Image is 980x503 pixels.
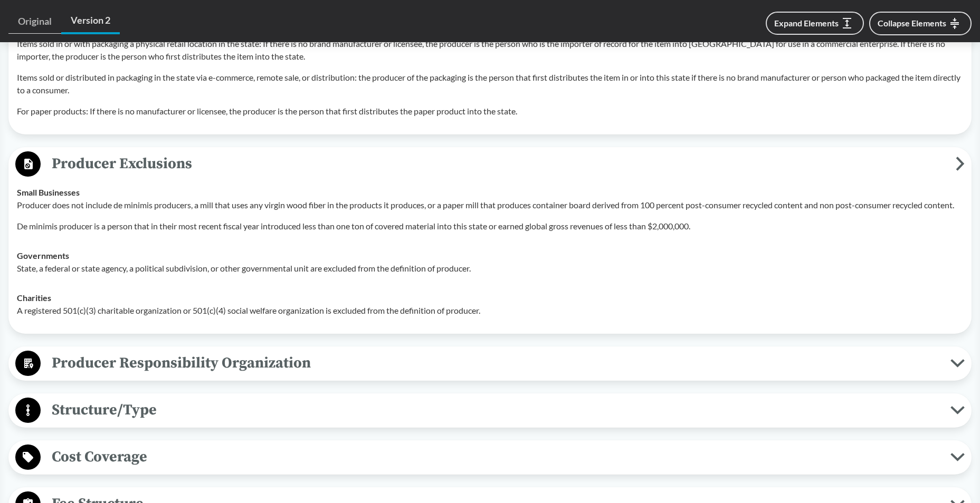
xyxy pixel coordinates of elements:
[17,220,963,233] p: De minimis producer is a person that in their most recent fiscal year introduced less than one to...
[17,304,963,317] p: A registered 501(c)(3) charitable organization or 501(c)(4) social welfare organization is exclud...
[12,397,968,424] button: Structure/Type
[17,293,51,303] strong: Charities
[12,151,968,178] button: Producer Exclusions
[17,199,963,211] p: Producer does not include de minimis producers, a mill that uses any virgin wood fiber in the pro...
[17,187,80,197] strong: Small Businesses
[17,37,963,63] p: Items sold in or with packaging a physical retail location in the state: If there is no brand man...
[869,12,972,35] button: Collapse Elements
[766,12,864,35] button: Expand Elements
[61,8,120,34] a: Version 2
[41,152,956,176] span: Producer Exclusions
[12,444,968,471] button: Cost Coverage
[17,105,963,118] p: For paper products: If there is no manufacturer or licensee, the producer is the person that firs...
[41,445,950,469] span: Cost Coverage
[17,71,963,96] p: Items sold or distributed in packaging in the state via e-commerce, remote sale, or distribution:...
[41,351,950,375] span: Producer Responsibility Organization
[41,398,950,422] span: Structure/Type
[17,262,963,275] p: State, a federal or state agency, a political subdivision, or other governmental unit are exclude...
[8,9,61,34] a: Original
[12,350,968,377] button: Producer Responsibility Organization
[17,250,69,260] strong: Governments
